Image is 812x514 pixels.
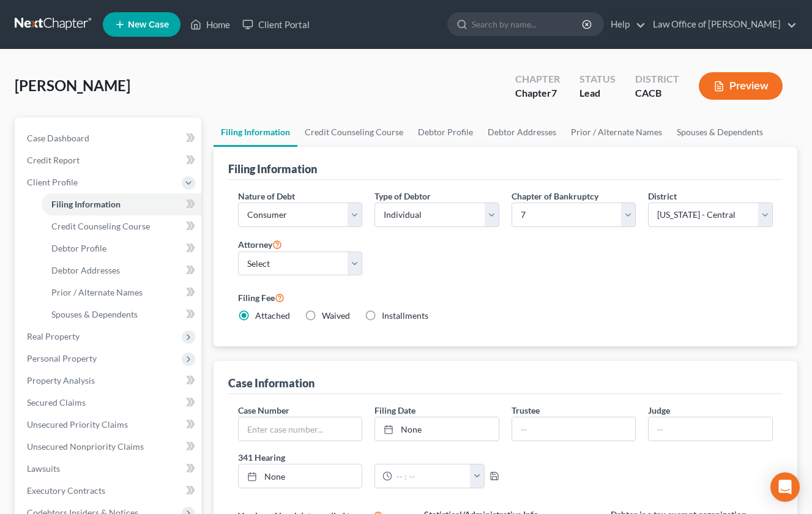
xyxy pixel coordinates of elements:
[27,397,86,408] span: Secured Claims
[27,463,60,474] span: Lawsuits
[579,72,616,86] div: Status
[382,310,428,321] span: Installments
[512,404,540,417] label: Trustee
[27,353,97,363] span: Personal Property
[27,177,78,187] span: Client Profile
[51,243,106,253] span: Debtor Profile
[770,472,800,502] div: Open Intercom Messenger
[17,436,201,458] a: Unsecured Nonpriority Claims
[17,149,201,171] a: Credit Report
[515,72,560,86] div: Chapter
[551,87,557,99] span: 7
[17,458,201,480] a: Lawsuits
[374,190,431,203] label: Type of Debtor
[214,117,297,147] a: Filing Information
[27,133,89,143] span: Case Dashboard
[17,480,201,502] a: Executory Contracts
[635,72,679,86] div: District
[648,404,670,417] label: Judge
[238,404,289,417] label: Case Number
[228,162,317,176] div: Filing Information
[375,417,499,441] a: None
[42,215,201,237] a: Credit Counseling Course
[42,237,201,259] a: Debtor Profile
[27,419,128,430] span: Unsecured Priority Claims
[564,117,669,147] a: Prior / Alternate Names
[411,117,480,147] a: Debtor Profile
[392,464,470,488] input: -- : --
[27,375,95,386] span: Property Analysis
[15,76,130,94] span: [PERSON_NAME]
[669,117,770,147] a: Spouses & Dependents
[232,451,505,464] label: 341 Hearing
[512,190,598,203] label: Chapter of Bankruptcy
[42,304,201,326] a: Spouses & Dependents
[239,464,362,488] a: None
[17,414,201,436] a: Unsecured Priority Claims
[228,376,315,390] div: Case Information
[42,281,201,304] a: Prior / Alternate Names
[238,290,773,305] label: Filing Fee
[51,309,138,319] span: Spouses & Dependents
[238,190,295,203] label: Nature of Debt
[649,417,772,441] input: --
[51,265,120,275] span: Debtor Addresses
[236,13,316,35] a: Client Portal
[699,72,783,100] button: Preview
[51,199,121,209] span: Filing Information
[239,417,362,441] input: Enter case number...
[128,20,169,29] span: New Case
[51,287,143,297] span: Prior / Alternate Names
[255,310,290,321] span: Attached
[374,404,415,417] label: Filing Date
[635,86,679,100] div: CACB
[238,237,282,251] label: Attorney
[27,331,80,341] span: Real Property
[648,190,677,203] label: District
[42,259,201,281] a: Debtor Addresses
[297,117,411,147] a: Credit Counseling Course
[17,370,201,392] a: Property Analysis
[27,155,80,165] span: Credit Report
[51,221,150,231] span: Credit Counseling Course
[17,127,201,149] a: Case Dashboard
[515,86,560,100] div: Chapter
[42,193,201,215] a: Filing Information
[322,310,350,321] span: Waived
[512,417,636,441] input: --
[647,13,797,35] a: Law Office of [PERSON_NAME]
[480,117,564,147] a: Debtor Addresses
[605,13,646,35] a: Help
[472,13,584,35] input: Search by name...
[579,86,616,100] div: Lead
[17,392,201,414] a: Secured Claims
[27,485,105,496] span: Executory Contracts
[184,13,236,35] a: Home
[27,441,144,452] span: Unsecured Nonpriority Claims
